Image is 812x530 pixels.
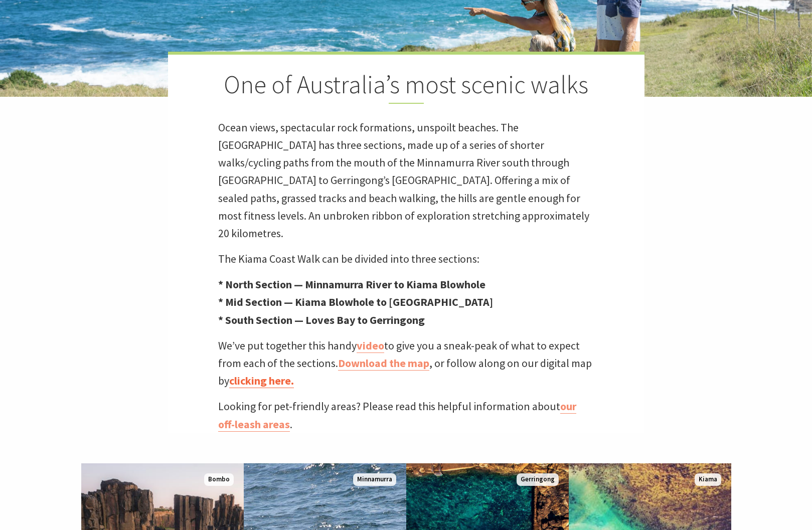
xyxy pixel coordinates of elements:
a: our off-leash areas [218,399,576,431]
span: Kiama [695,473,721,486]
span: Minnamurra [353,473,396,486]
p: The Kiama Coast Walk can be divided into three sections: [218,250,594,268]
strong: * North Section — Minnamurra River to Kiama Blowhole [218,277,485,291]
a: video [357,338,384,353]
span: Gerringong [517,473,559,486]
strong: * South Section — Loves Bay to Gerringong [218,313,425,327]
p: We’ve put together this handy to give you a sneak-peak of what to expect from each of the section... [218,337,594,390]
a: clicking here. [229,374,294,388]
a: Download the map [338,356,429,371]
p: Looking for pet-friendly areas? Please read this helpful information about . [218,398,594,433]
h2: One of Australia’s most scenic walks [218,70,594,104]
strong: * Mid Section — Kiama Blowhole to [GEOGRAPHIC_DATA] [218,295,493,309]
p: Ocean views, spectacular rock formations, unspoilt beaches. The [GEOGRAPHIC_DATA] has three secti... [218,119,594,242]
span: Bombo [204,473,234,486]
